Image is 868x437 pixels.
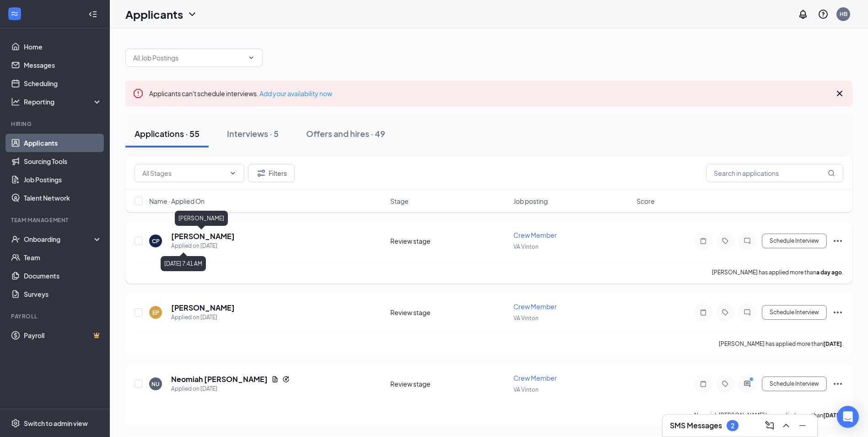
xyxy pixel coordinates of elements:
div: NU [151,380,160,388]
svg: Reapply [282,376,290,383]
span: VA Vinton [513,243,539,250]
a: Applicants [24,134,102,152]
div: Open Intercom Messenger [837,406,859,428]
svg: UserCheck [11,235,20,244]
span: VA Vinton [513,386,539,393]
div: EP [152,309,159,317]
div: Onboarding [24,235,94,244]
div: Applied on [DATE] [171,241,235,251]
button: Schedule Interview [762,234,827,248]
b: a day ago [816,269,842,276]
svg: ChatInactive [742,309,753,316]
div: Offers and hires · 49 [306,128,385,139]
span: Crew Member [513,374,557,382]
b: [DATE] [823,340,842,347]
button: Schedule Interview [762,377,827,391]
svg: Cross [834,88,845,99]
span: Stage [390,197,409,206]
div: Payroll [11,312,100,320]
a: Surveys [24,285,102,303]
span: Name · Applied On [149,197,205,206]
button: ChevronUp [779,418,793,433]
svg: Tag [720,237,731,245]
svg: Document [271,376,279,383]
div: Switch to admin view [24,419,88,428]
a: PayrollCrown [24,326,102,344]
svg: ChevronDown [229,169,237,177]
span: VA Vinton [513,315,539,322]
svg: ChevronDown [187,9,198,20]
svg: ChevronDown [248,54,255,61]
h5: [PERSON_NAME] [171,231,235,241]
div: Review stage [390,308,508,317]
input: All Stages [142,168,226,178]
svg: Error [133,88,144,99]
div: Reporting [24,97,102,106]
svg: WorkstreamLogo [10,9,19,18]
svg: Ellipses [832,235,843,246]
span: Score [636,197,655,206]
input: All Job Postings [133,53,244,63]
div: [PERSON_NAME] [175,211,228,226]
a: Talent Network [24,189,102,207]
span: Applicants can't schedule interviews. [149,89,332,98]
h5: [PERSON_NAME] [171,303,235,313]
div: [DATE] 7:41 AM [161,256,206,271]
svg: ComposeMessage [764,420,775,431]
p: Neomiah [PERSON_NAME] has applied more than . [694,411,843,419]
svg: PrimaryDot [747,377,758,384]
svg: Tag [720,309,731,316]
div: 2 [731,422,734,430]
a: Documents [24,267,102,285]
svg: Tag [720,380,731,388]
p: [PERSON_NAME] has applied more than . [719,340,843,348]
span: Crew Member [513,231,557,239]
svg: Note [698,237,709,245]
button: Minimize [795,418,810,433]
span: Crew Member [513,302,557,311]
svg: Minimize [797,420,808,431]
svg: Filter [256,168,267,179]
div: CP [152,237,160,245]
svg: MagnifyingGlass [828,169,835,177]
b: [DATE] [823,412,842,419]
a: Messages [24,56,102,74]
a: Scheduling [24,74,102,93]
span: Job posting [513,197,548,206]
svg: ChatInactive [742,237,753,245]
svg: Settings [11,419,20,428]
svg: QuestionInfo [818,9,829,20]
div: Review stage [390,379,508,388]
div: Applied on [DATE] [171,313,235,322]
svg: Analysis [11,97,20,106]
div: Review stage [390,236,508,246]
button: ComposeMessage [762,418,777,433]
svg: Note [698,309,709,316]
div: Team Management [11,216,100,224]
svg: ChevronUp [781,420,792,431]
h1: Applicants [125,6,183,22]
a: Job Postings [24,170,102,189]
input: Search in applications [706,164,843,182]
button: Filter Filters [248,164,295,182]
div: Interviews · 5 [227,128,279,139]
a: Sourcing Tools [24,152,102,170]
svg: ActiveChat [742,380,753,388]
p: [PERSON_NAME] has applied more than . [712,268,843,276]
svg: Note [698,380,709,388]
svg: Ellipses [832,307,843,318]
h3: SMS Messages [670,421,722,431]
button: Schedule Interview [762,305,827,320]
h5: Neomiah [PERSON_NAME] [171,374,268,384]
div: HB [840,10,847,18]
svg: Collapse [88,10,97,19]
svg: Ellipses [832,378,843,389]
div: Hiring [11,120,100,128]
a: Home [24,38,102,56]
div: Applications · 55 [135,128,199,139]
a: Team [24,248,102,267]
svg: Notifications [798,9,809,20]
a: Add your availability now [259,89,332,98]
div: Applied on [DATE] [171,384,290,393]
